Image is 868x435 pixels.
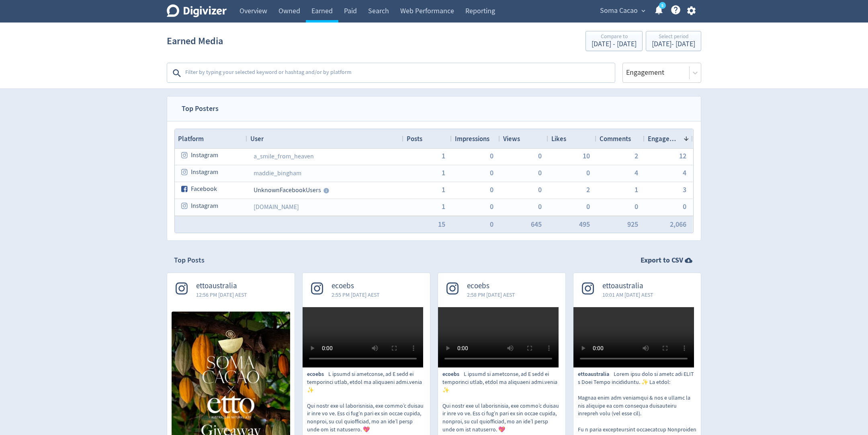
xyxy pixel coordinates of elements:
button: 0 [586,203,590,210]
span: ettoaustralia [578,370,614,378]
button: 0 [538,152,542,160]
svg: instagram [181,152,188,159]
span: 12:56 PM [DATE] AEST [196,291,247,299]
svg: instagram [181,168,188,176]
span: ecoebs [307,370,328,378]
button: 1 [442,203,445,210]
span: Platform [178,134,204,143]
span: 0 [490,203,493,210]
button: 0 [490,152,493,160]
span: Instagram [191,148,218,163]
button: Select period[DATE]- [DATE] [646,31,701,51]
button: 2 [586,186,590,193]
span: Soma Cacao [600,4,638,17]
span: Facebook [191,181,217,197]
button: 0 [490,221,493,228]
button: 15 [438,221,445,228]
button: 3 [683,186,686,193]
button: 925 [627,221,638,228]
span: Posts [407,134,422,143]
button: 0 [490,186,493,193]
span: User [250,134,264,143]
button: 0 [635,203,638,210]
span: Instagram [191,164,218,180]
button: 0 [538,203,542,210]
span: Impressions [455,134,489,143]
button: 10 [583,152,590,160]
h2: Top Posts [174,255,205,265]
span: ecoebs [467,281,515,291]
button: 1 [442,152,445,160]
button: 1 [442,169,445,176]
strong: Export to CSV [641,255,683,265]
span: Comments [600,134,631,143]
button: 1 [442,186,445,193]
button: 12 [679,152,686,160]
a: 5 [659,2,666,9]
span: ettoaustralia [196,281,247,291]
span: ecoebs [442,370,464,378]
button: 4 [635,169,638,176]
a: [DOMAIN_NAME] [254,203,299,211]
button: 0 [490,169,493,176]
span: 10:01 AM [DATE] AEST [602,291,653,299]
span: 2:55 PM [DATE] AEST [332,291,380,299]
button: 495 [579,221,590,228]
button: 0 [683,203,686,210]
span: Top Posters [174,96,226,121]
span: Instagram [191,198,218,214]
button: 645 [531,221,542,228]
div: [DATE] - [DATE] [592,41,637,48]
h1: Earned Media [167,28,223,54]
div: Compare to [592,34,637,41]
span: expand_more [640,7,647,14]
span: 2:58 PM [DATE] AEST [467,291,515,299]
button: 1 [635,186,638,193]
button: Soma Cacao [597,4,647,17]
button: 4 [683,169,686,176]
span: ecoebs [332,281,380,291]
button: Compare to[DATE] - [DATE] [585,31,643,51]
div: Select period [652,34,695,41]
button: 0 [538,169,542,176]
span: Likes [551,134,566,143]
button: 0 [538,186,542,193]
span: ettoaustralia [602,281,653,291]
svg: instagram [181,202,188,209]
span: Unknown Facebook Users [254,186,321,194]
span: Views [503,134,520,143]
div: [DATE] - [DATE] [652,41,695,48]
button: 2 [635,152,638,160]
button: 0 [586,169,590,176]
button: 2,066 [670,221,686,228]
a: a_smile_from_heaven [254,152,314,160]
a: maddie_bingham [254,169,301,177]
